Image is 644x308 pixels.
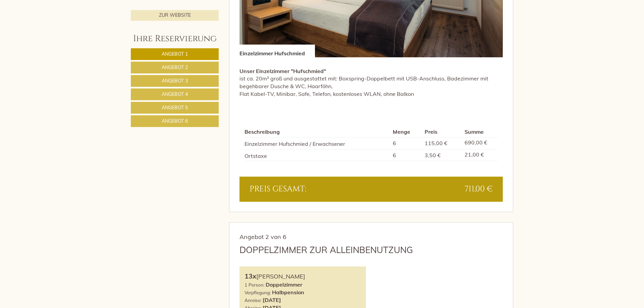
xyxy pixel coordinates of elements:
b: Doppelzimmer [266,281,302,288]
span: Angebot 3 [162,78,188,84]
span: 3,50 € [425,152,441,159]
td: Einzelzimmer Hufschmied / Erwachsener [245,137,390,149]
div: Doppelzimmer zur Alleinbenutzung [239,244,413,256]
td: 21,00 € [462,149,498,161]
th: Summe [462,127,498,137]
b: [DATE] [263,297,281,303]
span: Angebot 4 [162,91,188,97]
div: Einzelzimmer Hufschmied [239,45,315,57]
span: Angebot 2 [162,64,188,70]
span: Angebot 5 [162,105,188,111]
span: 115,00 € [425,140,447,146]
strong: Unser Einzelzimmer "Hufschmied" [239,68,326,74]
span: 711,00 € [465,183,493,195]
span: Angebot 1 [162,51,188,57]
div: [PERSON_NAME] [245,271,361,281]
small: Anreise: [245,297,261,303]
p: ist ca. 20m² groß und ausgestattet mit: Boxspring-Doppelbett mit USB-Anschluss, Badezimmer mit be... [239,67,503,98]
a: Zur Website [131,10,219,21]
span: Angebot 2 von 6 [239,233,286,241]
small: 1 Person: [245,282,264,288]
th: Beschreibung [245,127,390,137]
b: Halbpension [272,289,304,296]
th: Menge [390,127,422,137]
td: 6 [390,137,422,149]
td: 690,00 € [462,137,498,149]
small: Verpflegung: [245,290,271,295]
th: Preis [422,127,462,137]
b: 13x [245,272,256,280]
td: Ortstaxe [245,149,390,161]
td: 6 [390,149,422,161]
div: Ihre Reservierung [131,33,219,45]
span: Angebot 6 [162,118,188,124]
div: Preis gesamt: [245,183,371,195]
